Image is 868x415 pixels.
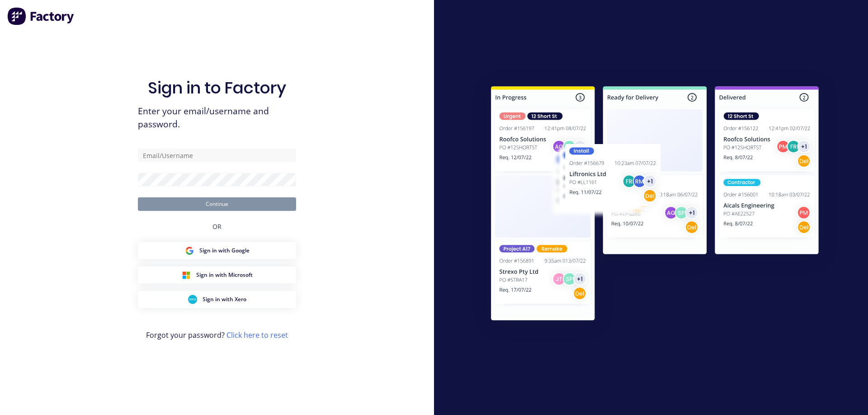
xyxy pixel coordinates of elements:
[138,291,296,308] button: Xero Sign inSign in with Xero
[138,105,296,131] span: Enter your email/username and password.
[188,295,197,304] img: Xero Sign in
[212,211,222,242] div: OR
[471,68,839,342] img: Sign in
[196,271,253,279] span: Sign in with Microsoft
[148,78,286,98] h1: Sign in to Factory
[138,242,296,259] button: Google Sign inSign in with Google
[138,149,296,162] input: Email/Username
[185,246,194,255] img: Google Sign in
[7,7,75,25] img: Factory
[226,330,288,340] a: Click here to reset
[203,295,246,303] span: Sign in with Xero
[146,330,288,340] span: Forgot your password?
[138,266,296,284] button: Microsoft Sign inSign in with Microsoft
[199,247,250,255] span: Sign in with Google
[138,197,296,211] button: Continue
[182,270,191,280] img: Microsoft Sign in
